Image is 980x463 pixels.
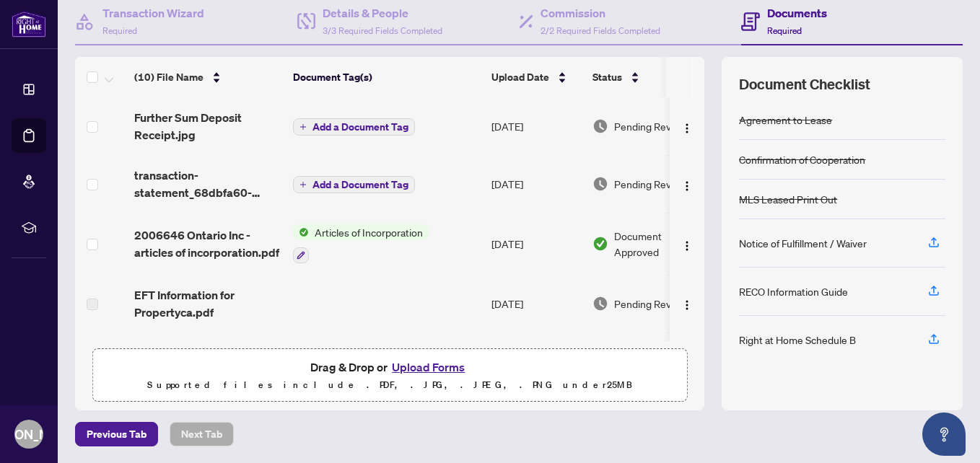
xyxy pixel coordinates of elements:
[102,4,204,22] h4: Transaction Wizard
[486,275,587,332] td: [DATE]
[12,11,46,38] img: logo
[486,332,587,390] td: [DATE]
[134,226,281,261] span: 2006646 Ontario Inc - articles of incorporation.pdf
[739,235,867,251] div: Notice of Fulfillment / Waiver
[739,332,856,348] div: Right at Home Schedule B
[323,25,442,36] span: 3/3 Required Fields Completed
[293,224,309,240] img: Status Icon
[681,240,693,252] img: Logo
[541,4,660,22] h4: Commission
[134,286,281,321] span: EFT Information for Propertyca.pdf
[293,118,415,136] button: Add a Document Tag
[592,69,622,85] span: Status
[486,97,587,155] td: [DATE]
[675,115,699,138] button: Logo
[739,191,837,207] div: MLS Leased Print Out
[614,228,704,260] span: Document Approved
[681,180,693,192] img: Logo
[541,25,660,36] span: 2/2 Required Fields Completed
[170,422,234,446] button: Next Tab
[675,172,699,195] button: Logo
[587,57,709,97] th: Status
[310,358,469,376] span: Drag & Drop or
[614,296,686,312] span: Pending Review
[293,118,415,136] button: Add a Document Tag
[102,25,137,36] span: Required
[309,224,429,240] span: Articles of Incorporation
[739,151,865,167] div: Confirmation of Cooperation
[739,74,870,94] span: Document Checklist
[491,69,549,85] span: Upload Date
[767,25,802,36] span: Required
[299,181,307,188] span: plus
[293,224,429,263] button: Status IconArticles of Incorporation
[134,109,281,144] span: Further Sum Deposit Receipt.jpg
[128,57,287,97] th: (10) File Name
[134,69,204,85] span: (10) File Name
[75,422,158,446] button: Previous Tab
[93,349,686,402] span: Drag & Drop orUpload FormsSupported files include .PDF, .JPG, .JPEG, .PNG under25MB
[592,118,608,134] img: Document Status
[486,213,587,275] td: [DATE]
[739,283,848,299] div: RECO Information Guide
[102,376,678,394] p: Supported files include .PDF, .JPG, .JPEG, .PNG under 25 MB
[486,57,587,97] th: Upload Date
[293,175,415,194] button: Add a Document Tag
[767,4,827,22] h4: Documents
[592,176,608,192] img: Document Status
[592,236,608,252] img: Document Status
[287,57,486,97] th: Document Tag(s)
[675,232,699,255] button: Logo
[675,292,699,315] button: Logo
[87,423,146,446] span: Previous Tab
[323,4,442,22] h4: Details & People
[486,155,587,213] td: [DATE]
[312,122,408,132] span: Add a Document Tag
[614,176,686,192] span: Pending Review
[134,167,281,201] span: transaction-statement_68dbfa60-5dab-a9dc-ac8d-a2d206b18c2a_en_a17495.pdf
[388,358,469,376] button: Upload Forms
[739,112,832,128] div: Agreement to Lease
[681,299,693,311] img: Logo
[299,123,307,131] span: plus
[592,296,608,312] img: Document Status
[614,118,686,134] span: Pending Review
[312,180,408,190] span: Add a Document Tag
[922,413,966,456] button: Open asap
[681,123,693,134] img: Logo
[293,176,415,193] button: Add a Document Tag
